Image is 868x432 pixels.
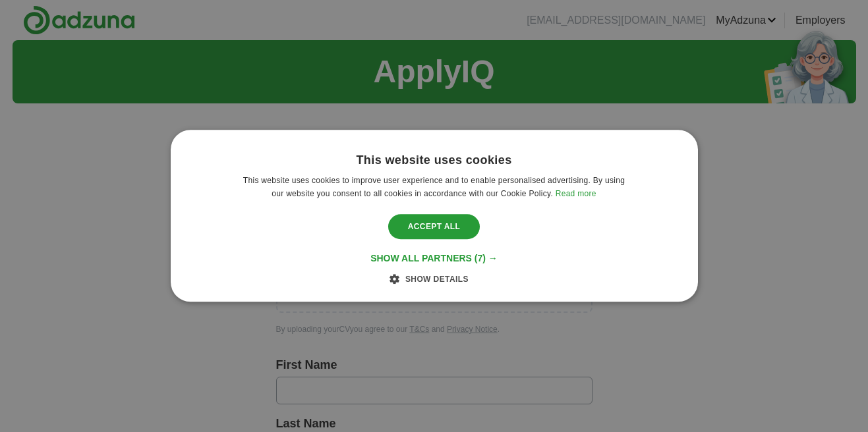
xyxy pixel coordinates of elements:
div: Show details [399,273,469,286]
a: Read more, opens a new window [556,190,596,199]
span: This website uses cookies to improve user experience and to enable personalised advertising. By u... [243,176,625,199]
div: Cookie consent dialog [171,130,698,302]
span: (7) → [475,254,498,264]
span: Show details [405,275,469,284]
span: Show all partners [370,254,472,264]
div: This website uses cookies [356,153,511,168]
div: Show all partners (7) → [370,253,498,265]
div: Accept all [388,214,480,239]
